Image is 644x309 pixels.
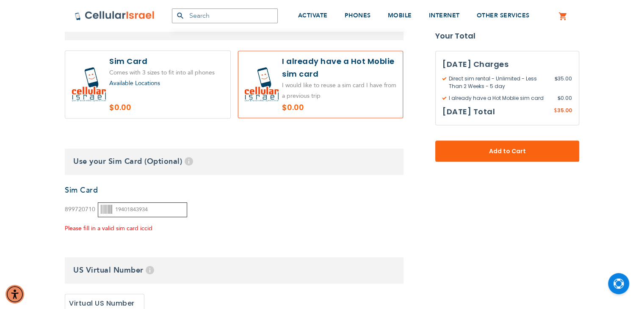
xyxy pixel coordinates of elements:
[6,285,24,303] div: Accessibility Menu
[429,11,460,19] span: INTERNET
[442,75,555,90] span: Direct sim rental - Unlimited - Less Than 2 Weeks - 5 day
[442,105,495,118] h3: [DATE] Total
[557,107,572,114] span: 35.00
[75,11,155,21] img: Cellular Israel Logo
[555,75,558,83] span: $
[477,11,530,19] span: OTHER SERVICES
[109,79,160,87] a: Available Locations
[65,149,404,175] h3: Use your Sim Card (Optional)
[442,58,572,71] h3: [DATE] Charges
[345,11,371,19] span: PHONES
[435,141,579,162] button: Add to Cart
[435,30,579,42] strong: Your Total
[558,94,572,102] span: 0.00
[146,266,154,274] span: Help
[555,75,572,90] span: 35.00
[463,147,551,156] span: Add to Cart
[442,94,558,102] span: I already have a Hot Moblie sim card
[172,8,278,23] input: Search
[298,11,328,19] span: ACTIVATE
[185,157,193,166] span: Help
[554,107,557,115] span: $
[65,205,95,213] span: 899720710
[98,202,187,217] input: Please enter 9-10 digits or 17-20 digits.
[558,94,561,102] span: $
[65,185,98,196] a: Sim Card
[388,11,412,19] span: MOBILE
[65,257,404,284] h3: US Virtual Number
[65,223,187,234] div: Please fill in a valid sim card iccid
